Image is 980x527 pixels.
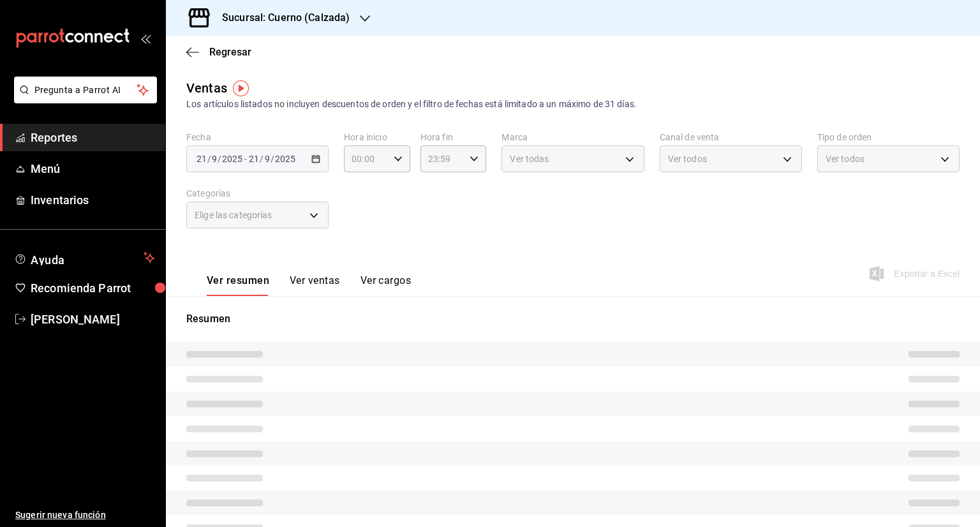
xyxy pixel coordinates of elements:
[264,154,271,164] input: --
[186,311,960,327] p: Resumen
[248,154,260,164] input: --
[31,250,138,265] span: Ayuda
[260,154,264,164] span: /
[9,93,157,106] a: Pregunta a Parrot AI
[186,189,329,198] label: Categorías
[186,98,960,111] div: Los artículos listados no incluyen descuentos de orden y el filtro de fechas está limitado a un m...
[15,508,155,522] span: Sugerir nueva función
[207,154,211,164] span: /
[186,46,251,58] button: Regresar
[221,154,243,164] input: ----
[195,209,272,221] span: Elige las categorías
[501,133,644,142] label: Marca
[207,274,411,296] div: navigation tabs
[186,78,227,98] div: Ventas
[826,152,865,165] span: Ver todos
[211,154,218,164] input: --
[244,154,247,164] span: -
[660,133,802,142] label: Canal de venta
[218,154,221,164] span: /
[31,129,155,146] span: Reportes
[360,274,412,296] button: Ver cargos
[668,152,707,165] span: Ver todos
[14,77,157,103] button: Pregunta a Parrot AI
[207,274,269,296] button: Ver resumen
[31,311,155,328] span: [PERSON_NAME]
[196,154,207,164] input: --
[274,154,296,164] input: ----
[34,84,137,97] span: Pregunta a Parrot AI
[31,191,155,209] span: Inventarios
[233,80,249,96] img: Tooltip marker
[212,10,350,26] h3: Sucursal: Cuerno (Calzada)
[31,160,155,177] span: Menú
[31,279,155,297] span: Recomienda Parrot
[420,133,487,142] label: Hora fin
[271,154,274,164] span: /
[209,46,251,58] span: Regresar
[140,33,151,43] button: open_drawer_menu
[817,133,960,142] label: Tipo de orden
[510,152,549,165] span: Ver todas
[186,133,329,142] label: Fecha
[344,133,410,142] label: Hora inicio
[290,274,340,296] button: Ver ventas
